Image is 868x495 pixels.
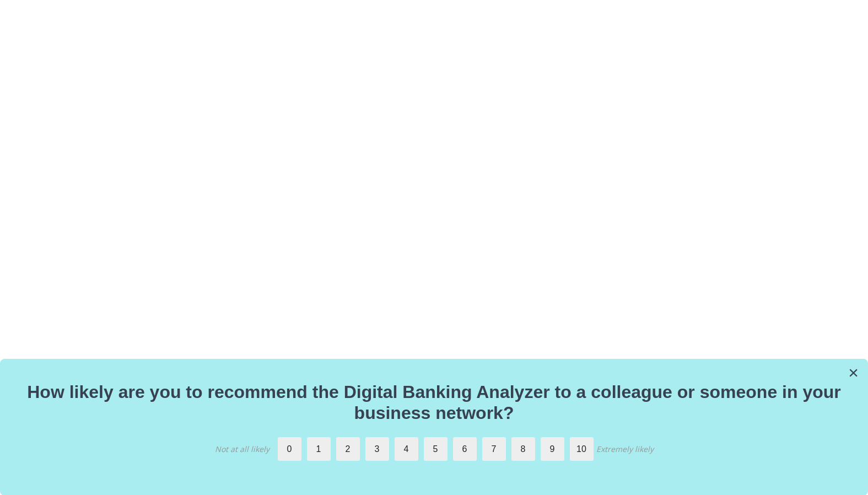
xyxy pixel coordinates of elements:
label: 5 [424,437,448,461]
label: 10 [570,437,594,461]
label: 6 [453,437,477,461]
div: Not at all likely [215,444,269,454]
label: 4 [395,437,418,461]
label: 7 [482,437,506,461]
label: 3 [365,437,389,461]
p: How likely are you to recommend the Digital Banking Analyzer to a colleague or someone in your bu... [14,381,854,424]
label: 2 [336,437,360,461]
label: 0 [278,437,301,461]
label: 8 [511,437,535,461]
label: 9 [541,437,564,461]
button: Close [848,364,859,381]
label: 1 [307,437,331,461]
div: Extremely likely [596,444,654,454]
